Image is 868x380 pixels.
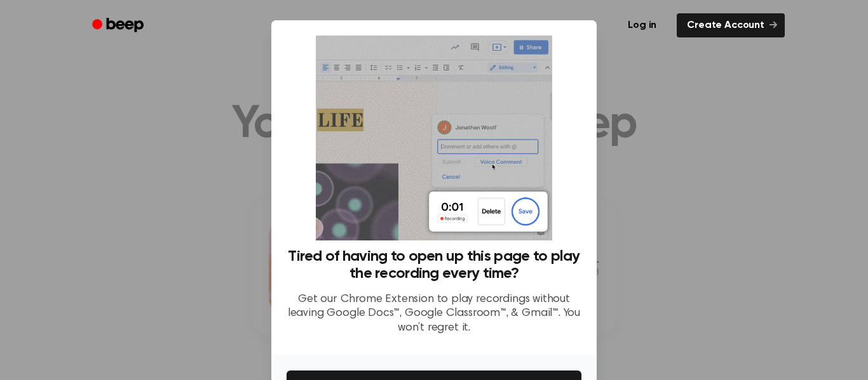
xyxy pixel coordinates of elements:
[287,248,581,282] h3: Tired of having to open up this page to play the recording every time?
[316,36,552,240] img: Beep extension in action
[677,13,785,37] a: Create Account
[83,13,155,38] a: Beep
[287,292,581,336] p: Get our Chrome Extension to play recordings without leaving Google Docs™, Google Classroom™, & Gm...
[615,11,669,40] a: Log in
